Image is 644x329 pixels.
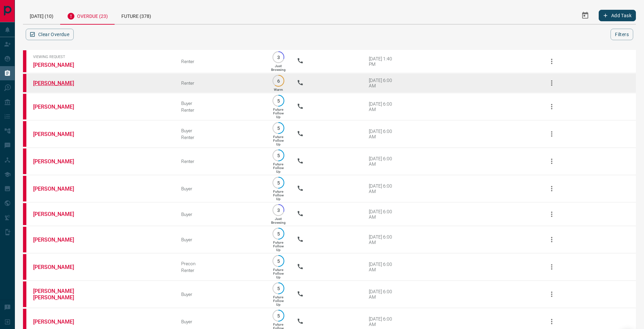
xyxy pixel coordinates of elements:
[23,50,26,72] div: property.ca
[23,254,26,280] div: property.ca
[23,148,26,174] div: property.ca
[181,80,260,86] div: Renter
[181,319,260,324] div: Buyer
[276,98,281,103] p: 5
[23,121,26,147] div: property.ca
[23,74,26,92] div: property.ca
[33,186,84,192] a: [PERSON_NAME]
[276,153,281,158] p: 5
[273,108,284,119] p: Future Follow Up
[369,129,398,139] div: [DATE] 6:00 AM
[273,162,284,173] p: Future Follow Up
[273,135,284,146] p: Future Follow Up
[181,261,260,266] div: Precon
[26,29,74,40] button: Clear Overdue
[23,94,26,119] div: property.ca
[181,268,260,273] div: Renter
[115,7,158,24] div: Future (378)
[181,186,260,191] div: Buyer
[369,156,398,167] div: [DATE] 6:00 AM
[369,234,398,245] div: [DATE] 6:00 AM
[369,289,398,300] div: [DATE] 6:00 AM
[181,107,260,113] div: Renter
[33,80,84,86] a: [PERSON_NAME]
[276,55,281,60] p: 3
[369,101,398,112] div: [DATE] 6:00 AM
[369,56,398,67] div: [DATE] 1:40 PM
[274,88,283,91] p: Warm
[33,211,84,217] a: [PERSON_NAME]
[181,159,260,164] div: Renter
[33,264,84,270] a: [PERSON_NAME]
[276,78,281,83] p: 6
[33,104,84,110] a: [PERSON_NAME]
[181,128,260,133] div: Buyer
[273,190,284,201] p: Future Follow Up
[181,292,260,297] div: Buyer
[23,203,26,225] div: property.ca
[23,281,26,307] div: property.ca
[369,262,398,272] div: [DATE] 6:00 AM
[23,7,60,24] div: [DATE] (10)
[271,217,286,224] p: Just Browsing
[33,237,84,243] a: [PERSON_NAME]
[33,131,84,137] a: [PERSON_NAME]
[611,29,633,40] button: Filters
[577,7,593,24] button: Select Date Range
[181,135,260,140] div: Renter
[276,258,281,264] p: 5
[33,319,84,325] a: [PERSON_NAME]
[271,64,286,72] p: Just Browsing
[276,313,281,318] p: 5
[276,126,281,131] p: 5
[599,10,636,21] button: Add Task
[23,227,26,252] div: property.ca
[23,176,26,201] div: property.ca
[369,183,398,194] div: [DATE] 6:00 AM
[276,208,281,213] p: 3
[181,101,260,106] div: Buyer
[369,209,398,220] div: [DATE] 6:00 AM
[181,212,260,217] div: Buyer
[33,62,84,68] a: [PERSON_NAME]
[273,241,284,252] p: Future Follow Up
[60,7,115,25] div: Overdue (23)
[33,158,84,165] a: [PERSON_NAME]
[276,286,281,291] p: 5
[33,55,171,59] span: Viewing Request
[369,316,398,327] div: [DATE] 6:00 AM
[181,59,260,64] div: Renter
[369,78,398,88] div: [DATE] 6:00 AM
[273,268,284,279] p: Future Follow Up
[33,288,84,301] a: [PERSON_NAME] [PERSON_NAME]
[276,180,281,185] p: 5
[276,231,281,236] p: 5
[181,237,260,242] div: Buyer
[273,295,284,306] p: Future Follow Up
